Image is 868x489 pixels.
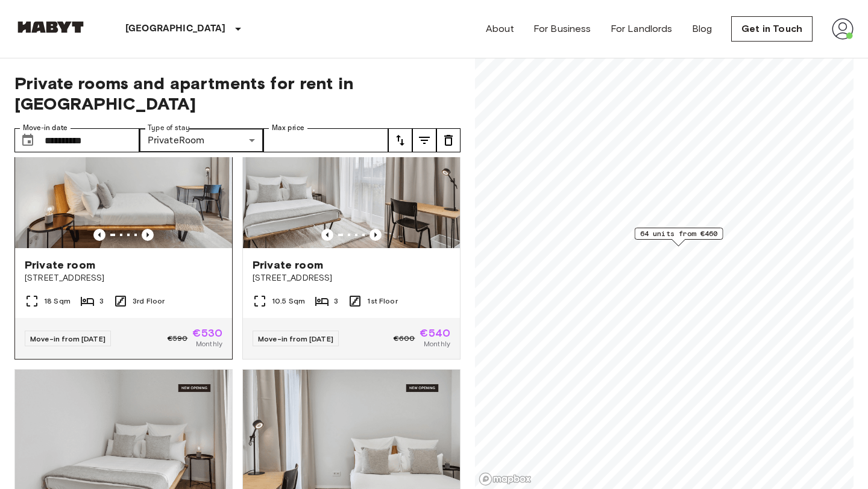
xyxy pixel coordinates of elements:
span: Move-in from [DATE] [30,334,105,343]
button: Previous image [370,229,382,241]
span: 18 Sqm [44,296,71,307]
img: avatar [832,18,854,40]
a: Marketing picture of unit DE-13-001-103-001Previous imagePrevious imagePrivate room[STREET_ADDRES... [242,103,461,360]
button: tune [388,128,412,152]
span: €530 [192,328,222,338]
span: €600 [394,333,415,344]
button: Previous image [321,229,333,241]
img: Habyt [14,21,87,33]
span: €540 [420,328,450,338]
span: 3 [334,296,338,307]
span: [STREET_ADDRESS] [25,272,222,284]
div: Map marker [635,228,723,246]
span: 64 units from €460 [640,228,718,239]
a: For Business [533,22,591,36]
label: Max price [272,123,304,133]
p: [GEOGRAPHIC_DATA] [125,22,226,36]
button: Choose date, selected date is 20 Nov 2025 [16,128,40,152]
button: Previous image [93,229,105,241]
span: Private rooms and apartments for rent in [GEOGRAPHIC_DATA] [14,73,461,114]
span: Monthly [196,338,222,349]
a: About [486,22,514,36]
span: Move-in from [DATE] [258,334,333,343]
label: Type of stay [148,123,190,133]
span: 1st Floor [367,296,397,307]
img: Marketing picture of unit DE-13-001-308-003 [15,104,232,248]
a: Get in Touch [731,16,813,42]
a: Mapbox logo [479,472,532,486]
a: For Landlords [611,22,673,36]
img: Marketing picture of unit DE-13-001-103-001 [243,104,460,248]
span: [STREET_ADDRESS] [253,272,450,284]
button: tune [412,128,436,152]
button: tune [436,128,461,152]
span: Private room [25,258,95,272]
button: Previous image [142,229,154,241]
span: Monthly [424,338,450,349]
span: 3rd Floor [133,296,165,307]
div: PrivateRoom [139,128,264,152]
span: Private room [253,258,323,272]
label: Move-in date [23,123,68,133]
a: Marketing picture of unit DE-13-001-308-003Previous imagePrevious imagePrivate room[STREET_ADDRES... [14,103,233,360]
span: 10.5 Sqm [272,296,305,307]
span: 3 [99,296,104,307]
span: €590 [168,333,188,344]
a: Blog [692,22,712,36]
